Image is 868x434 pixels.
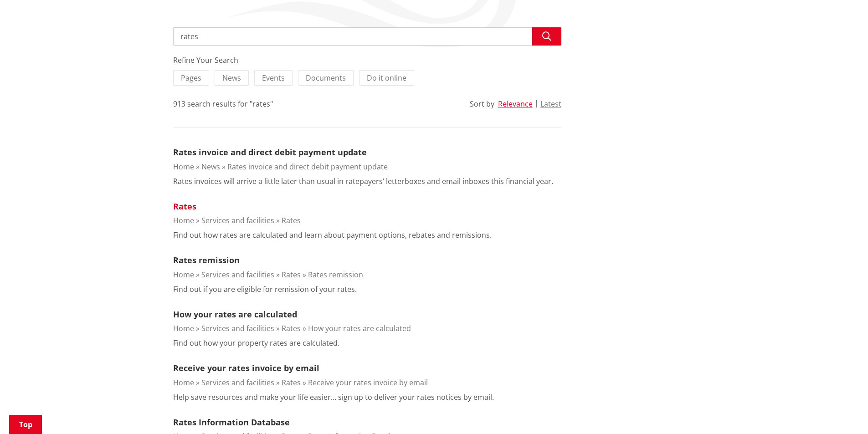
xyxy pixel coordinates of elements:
[173,255,240,266] a: Rates remission
[173,392,494,403] p: Help save resources and make your life easier… sign up to deliver your rates notices by email.
[282,323,301,333] a: Rates
[9,415,42,434] a: Top
[173,147,367,158] a: Rates invoice and direct debit payment update
[173,337,339,348] p: Find out how your property rates are calculated.
[173,162,194,172] a: Home
[282,215,301,225] a: Rates
[173,27,561,46] input: Search input
[201,215,274,225] a: Services and facilities
[308,270,363,280] a: Rates remission
[173,417,290,428] a: Rates Information Database
[173,55,561,66] div: Refine Your Search
[201,378,274,388] a: Services and facilities
[498,100,533,108] button: Relevance
[201,162,220,172] a: News
[367,73,406,83] span: Do it online
[173,323,194,333] a: Home
[262,73,285,83] span: Events
[173,284,357,295] p: Find out if you are eligible for remission of your rates.
[540,100,561,108] button: Latest
[308,378,428,388] a: Receive your rates invoice by email
[201,270,274,280] a: Services and facilities
[173,176,553,187] p: Rates invoices will arrive a little later than usual in ratepayers’ letterboxes and email inboxes...
[173,309,297,320] a: How your rates are calculated
[222,73,241,83] span: News
[173,230,492,240] p: Find out how rates are calculated and learn about payment options, rebates and remissions.
[282,378,301,388] a: Rates
[306,73,346,83] span: Documents
[173,215,194,225] a: Home
[173,363,319,373] a: Receive your rates invoice by email
[173,201,196,212] a: Rates
[470,98,494,109] div: Sort by
[282,270,301,280] a: Rates
[173,98,273,109] div: 913 search results for "rates"
[173,270,194,280] a: Home
[308,323,411,333] a: How your rates are calculated
[181,73,201,83] span: Pages
[201,323,274,333] a: Services and facilities
[173,378,194,388] a: Home
[227,162,388,172] a: Rates invoice and direct debit payment update
[826,396,859,429] iframe: Messenger Launcher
